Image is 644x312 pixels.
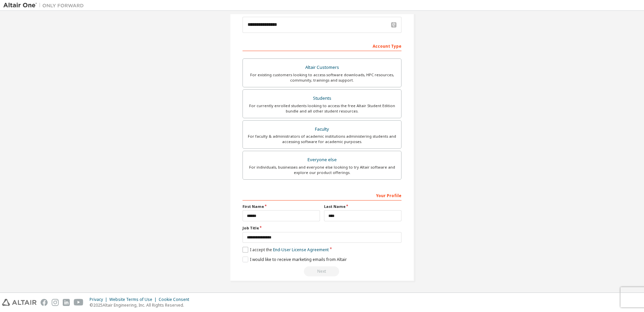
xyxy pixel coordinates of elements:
[243,266,401,276] div: Read and acccept EULA to continue
[247,103,397,114] div: For currently enrolled students looking to access the free Altair Student Edition bundle and all ...
[247,155,397,165] div: Everyone else
[243,225,401,231] label: Job Title
[41,299,48,306] img: facebook.svg
[247,63,397,72] div: Altair Customers
[74,299,84,306] img: youtube.svg
[3,2,87,9] img: Altair One
[243,257,347,262] label: I would like to receive marketing emails from Altair
[247,72,397,83] div: For existing customers looking to access software downloads, HPC resources, community, trainings ...
[159,297,193,302] div: Cookie Consent
[2,299,37,306] img: altair_logo.svg
[243,204,320,209] label: First Name
[243,247,329,253] label: I accept the
[247,125,397,134] div: Faculty
[247,134,397,144] div: For faculty & administrators of academic institutions administering students and accessing softwa...
[90,302,193,308] p: © 2025 Altair Engineering, Inc. All Rights Reserved.
[243,190,401,200] div: Your Profile
[63,299,70,306] img: linkedin.svg
[243,40,401,51] div: Account Type
[273,247,329,253] a: End-User License Agreement
[52,299,59,306] img: instagram.svg
[324,204,401,209] label: Last Name
[109,297,159,302] div: Website Terms of Use
[247,165,397,175] div: For individuals, businesses and everyone else looking to try Altair software and explore our prod...
[247,94,397,103] div: Students
[90,297,109,302] div: Privacy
